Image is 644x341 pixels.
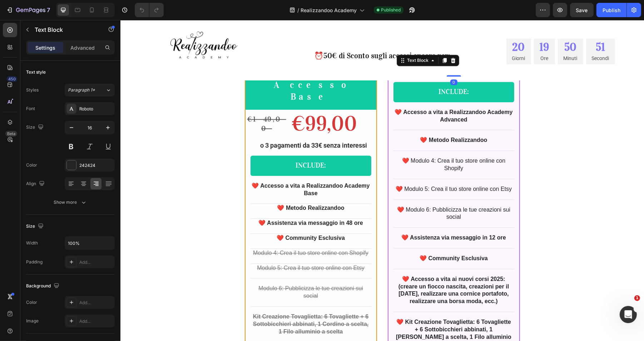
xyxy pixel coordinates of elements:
strong: ❤️​ Community Esclusiva [299,235,367,241]
iframe: Design area [120,20,644,341]
button: Show more [26,196,115,209]
div: Publish [603,6,620,14]
strong: Kit Creazione Tovaglietta: 6 Tovagliette + 6 Sottobicchieri abbinati, 1 Cordino a scelta, 1 Filo ... [133,293,248,315]
span: 50€ di Sconto sugli accessi ancora per: [203,31,330,40]
div: Size [26,123,45,132]
span: Published [381,7,401,13]
p: Minuti [443,34,457,43]
div: Font [26,105,35,112]
p: ❤️​ Accesso a vita a Realizzandoo Academy Advanced [274,89,393,104]
div: 51 [471,20,489,34]
span: / [297,6,299,14]
button: Paragraph 1* [65,84,115,97]
p: Secondi [471,34,489,43]
p: Advanced [70,44,95,51]
strong: ❤️​ Community Esclusiva [156,215,224,221]
p: Settings [35,44,55,51]
p: Ore [419,34,429,43]
strong: o 3 pagamenti da 33€ senza interessi [140,122,247,129]
button: Save [570,3,594,17]
div: Size [26,222,45,231]
p: Giorni [392,34,405,43]
s: Modulo 4: Crea il tuo store online con Shopify [133,230,248,236]
div: €99,00 [170,90,256,118]
iframe: Intercom live chat [620,306,637,323]
span: 1 [634,295,640,301]
div: 19 [419,20,429,34]
strong: ❤️​ Kit Creazione Tovaglietta: 6 Tovagliette + 6 Sottobicchieri abbinati, 1 [PERSON_NAME] a scelt... [276,299,391,327]
strong: ❤️​ Metodo Realizzandoo [157,185,224,191]
div: Roboto [79,106,113,112]
input: Auto [65,237,114,249]
div: Add... [79,318,113,325]
div: Background [26,281,61,291]
p: Text Block [35,25,95,34]
strong: ⏰ [194,31,203,40]
div: Align [26,179,46,189]
p: ❤️​ Modulo 5: Crea il tuo store online con Etsy [274,165,393,173]
div: 50 [443,20,457,34]
div: 242424 [79,162,113,169]
div: Width [26,240,38,246]
div: Image [26,318,39,324]
p: ❤️​ Accesso a vita ai nuovi corsi 2025: [274,256,393,263]
span: Save [576,7,588,13]
div: Text Block [285,37,309,44]
s: Modulo 6: Pubblicizza le tue creazioni sui social [138,265,243,279]
strong: ❤️​ Metodo Realizzandoo [300,117,367,123]
div: Undo/Redo [135,3,164,17]
span: Realizzandoo Academy [301,6,357,14]
strong: ❤️​ Assistenza via messaggio in 12 ore [281,214,385,221]
div: Color [26,162,37,168]
div: Add... [79,300,113,306]
p: ❤️​ Accesso a vita a Realizzandoo Academy Base [131,162,250,177]
div: Styles [26,87,39,93]
s: Modulo 5: Crea il tuo store online con Etsy [137,245,244,251]
div: 450 [7,76,17,82]
div: Color [26,299,37,306]
p: Accesso Base [132,59,249,83]
strong: ❤️​ Assistenza via messaggio in 48 ore [138,200,242,206]
div: Show more [54,199,87,206]
div: €149,00 [125,94,168,114]
p: (creare un fiocco nascita, creazioni per il [DATE], realizzare una cornice portafoto, realizzare ... [274,263,393,285]
p: ❤️​ Modulo 6: Pubblicizza le tue creazioni sui social [274,186,393,201]
p: 7 [47,6,50,14]
button: Publish [596,3,626,17]
p: INCLUDE: [136,141,245,150]
div: 20 [392,20,405,34]
div: Text style [26,69,46,75]
div: Add... [79,259,113,266]
div: Padding [26,259,43,265]
button: 7 [3,3,53,17]
div: Beta [5,131,17,137]
p: ❤️​ Modulo 4: Crea il tuo store online con Shopify [274,137,393,152]
p: INCLUDE: [279,68,388,76]
span: Paragraph 1* [68,87,95,93]
div: 0 [330,59,337,65]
